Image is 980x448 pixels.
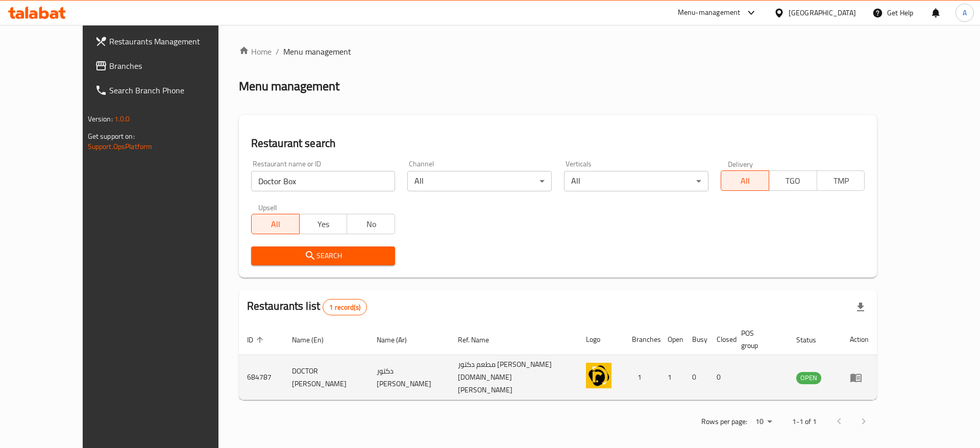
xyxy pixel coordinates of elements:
li: / [276,45,279,58]
span: Get support on: [88,130,135,143]
span: ID [247,334,266,346]
table: enhanced table [239,324,877,400]
span: TGO [773,173,813,188]
button: No [347,214,395,234]
button: Search [251,246,396,265]
th: Branches [624,324,659,355]
div: Total records count [323,299,367,315]
div: Rows per page: [751,414,776,430]
button: TMP [817,170,865,191]
span: 1 record(s) [323,303,366,312]
a: Search Branch Phone [87,78,247,103]
span: 1.0.0 [114,112,130,126]
td: دكتور [PERSON_NAME] [369,355,450,400]
th: Closed [708,324,733,355]
th: Open [659,324,684,355]
td: مطعم دكتور [PERSON_NAME] [DOMAIN_NAME][PERSON_NAME] [450,355,577,400]
div: [GEOGRAPHIC_DATA] [789,7,856,18]
label: Upsell [258,204,277,211]
div: Export file [848,295,873,319]
input: Search for restaurant name or ID.. [251,171,396,191]
span: No [351,217,391,232]
span: Yes [304,217,344,232]
div: All [407,171,552,191]
span: All [256,217,296,232]
td: 1 [624,355,659,400]
img: DOCTOR BOX [586,363,611,388]
nav: breadcrumb [239,45,877,58]
span: Search [259,250,387,262]
span: Ref. Name [458,334,502,346]
h2: Restaurants list [247,298,367,315]
span: Name (Ar) [377,334,420,346]
span: A [963,7,967,18]
th: Busy [684,324,708,355]
td: 0 [708,355,733,400]
span: Search Branch Phone [109,84,238,96]
span: Version: [88,112,113,126]
span: POS group [741,327,776,352]
span: OPEN [796,372,821,384]
h2: Restaurant search [251,136,865,151]
td: DOCTOR [PERSON_NAME] [284,355,369,400]
a: Support.OpsPlatform [88,140,153,153]
span: All [725,173,765,188]
a: Branches [87,54,247,78]
th: Logo [578,324,624,355]
span: Menu management [283,45,351,58]
span: Name (En) [292,334,337,346]
td: 684787 [239,355,284,400]
button: All [251,214,300,234]
a: Restaurants Management [87,29,247,54]
div: Menu-management [678,7,741,19]
span: TMP [821,173,861,188]
span: Branches [109,60,238,72]
h2: Menu management [239,78,339,94]
label: Delivery [728,160,753,167]
a: Home [239,45,272,58]
button: All [721,170,769,191]
button: TGO [769,170,817,191]
td: 1 [659,355,684,400]
p: 1-1 of 1 [792,415,817,428]
span: Restaurants Management [109,35,238,47]
td: 0 [684,355,708,400]
th: Action [842,324,877,355]
span: Status [796,334,829,346]
p: Rows per page: [701,415,747,428]
button: Yes [299,214,348,234]
div: All [564,171,708,191]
